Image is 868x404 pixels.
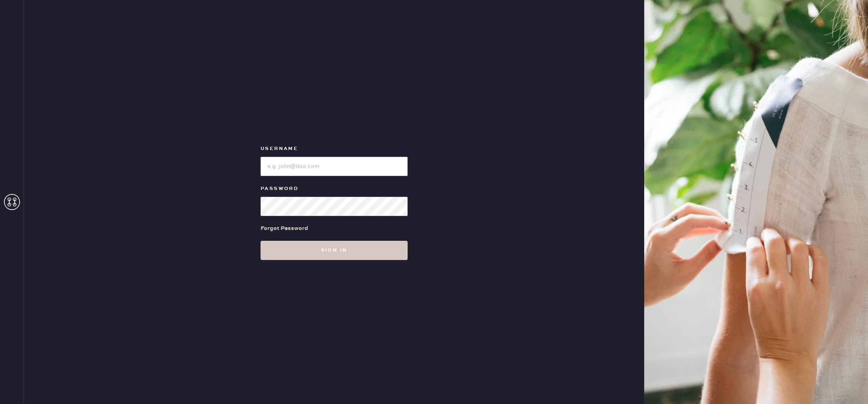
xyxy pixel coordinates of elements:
[261,157,408,176] input: e.g. john@doe.com
[261,241,408,260] button: Sign in
[261,224,308,233] div: Forgot Password
[261,184,408,194] label: Password
[261,144,408,154] label: Username
[261,216,308,241] a: Forgot Password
